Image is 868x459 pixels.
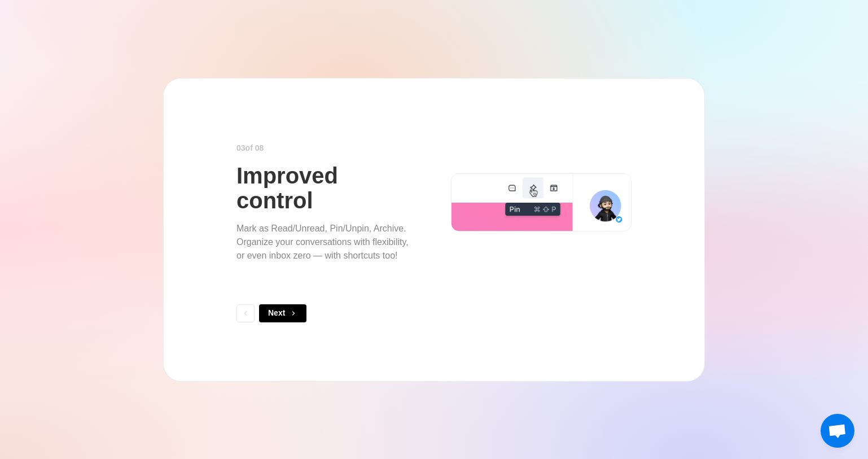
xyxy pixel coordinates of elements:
img: conv_management [451,173,632,231]
button: Next [259,304,306,322]
p: Improved control [236,163,417,213]
p: Mark as Read/Unread, Pin/Unpin, Archive. Organize your conversations with flexibility, or even in... [236,222,417,263]
button: Back [236,304,255,322]
p: 0 3 of 0 8 [236,142,264,154]
a: Open chat [821,414,854,448]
